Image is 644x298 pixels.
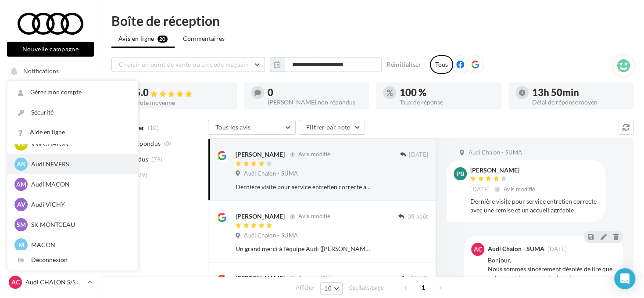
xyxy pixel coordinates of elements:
button: Tous les avis [208,120,296,135]
a: Opérations [5,81,96,99]
div: 13h 50min [532,88,627,97]
div: Dernière visite pour service entretien correcte avec une remise et un accueil agréable [470,197,598,215]
div: Un grand merci à l’équipe Audi ([PERSON_NAME]) pour leur réactivité exceptionnelle. En urgence, i... [236,244,371,253]
span: Afficher [296,284,315,292]
p: VW CHALON [31,140,128,148]
span: Commentaires [183,34,225,43]
span: (79) [151,156,162,163]
span: Tous les avis [215,123,251,131]
div: Tous [430,55,453,74]
span: Avis modifié [298,151,330,158]
a: Boîte de réception20 [5,102,96,121]
a: Gérer mon compte [7,83,138,102]
div: Dernière visite pour service entretien correcte avec une remise et un accueil agréable [236,183,371,191]
span: 10 [324,285,332,292]
span: [DATE] [470,186,490,194]
a: PLV et print personnalisable [5,190,96,216]
div: 5.0 [135,88,230,98]
a: AC Audi CHALON S/SAONE [7,274,94,291]
button: Nouvelle campagne [7,42,94,57]
span: résultats/page [347,284,384,292]
div: [PERSON_NAME] [236,274,285,283]
div: Open Intercom Messenger [614,268,635,289]
div: Audi Chalon - SUMA [488,246,544,252]
p: Audi CHALON S/SAONE [25,278,84,287]
span: AC [11,278,20,287]
span: AM [16,180,26,189]
div: [PERSON_NAME] [470,167,537,173]
span: (79) [136,172,147,179]
div: 0 [268,88,362,97]
div: Déconnexion [7,250,138,270]
span: Notifications [23,68,59,75]
a: Aide en ligne [7,122,138,142]
span: Avis modifié [504,186,536,193]
p: Audi VICHY [31,200,128,209]
p: Audi MACON [31,180,128,189]
span: 1 [416,280,430,294]
span: VC [17,140,25,148]
p: Audi NEVERS [31,160,128,169]
span: Audi Chalon - SUMA [244,170,298,178]
button: Réinitialiser [383,59,425,70]
span: Choisir un point de vente ou un code magasin [119,61,249,68]
p: SK MONTCEAU [31,220,128,229]
span: 08 août [408,213,428,221]
div: Note moyenne [135,100,230,106]
span: AN [17,160,26,169]
span: SM [17,220,26,229]
div: [PERSON_NAME] [236,212,285,221]
span: 31 juil. [410,275,428,283]
span: AC [474,245,482,254]
span: Avis modifié [298,275,330,282]
span: M [18,241,24,249]
p: MACON [31,241,128,249]
a: Campagnes [5,147,96,165]
div: 100 % [400,88,494,97]
span: PB [456,169,464,178]
div: [PERSON_NAME] non répondus [268,99,362,105]
span: Non répondus [120,139,161,148]
a: Visibilité en ligne [5,125,96,144]
div: Taux de réponse [400,99,494,105]
div: [PERSON_NAME] [236,150,285,159]
button: Filtrer par note [299,120,365,135]
span: (0) [164,140,172,147]
span: Avis modifié [298,213,330,220]
span: AV [17,200,25,209]
span: [DATE] [409,151,428,159]
a: Sécurité [7,103,138,122]
div: Délai de réponse moyen [532,99,627,105]
span: [DATE] [547,246,567,252]
button: 10 [320,282,343,294]
a: Médiathèque [5,169,96,187]
button: Choisir un point de vente ou un code magasin [111,57,265,72]
div: Boîte de réception [111,14,633,27]
span: Audi Chalon - SUMA [244,232,298,240]
span: Audi Chalon - SUMA [468,149,522,157]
